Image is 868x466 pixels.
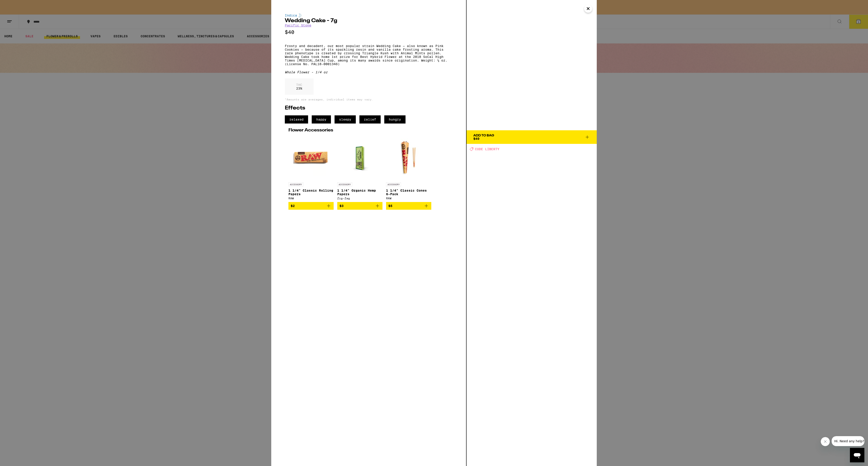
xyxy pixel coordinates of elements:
[288,135,334,202] a: Open page for 1 1/4" Classic Rolling Papers from RAW
[359,115,381,124] span: relief
[467,130,597,144] button: Add To Bag$40
[285,98,453,101] p: *Amounts are averages, individual items may vary.
[312,115,331,124] span: happy
[335,115,356,124] span: sleepy
[386,182,401,186] p: ACCESSORY
[337,202,382,210] button: Add to bag
[285,18,453,24] h2: Wedding Cake - 7g
[337,197,382,200] div: Zig-Zag
[288,135,334,180] img: RAW - 1 1/4" Classic Rolling Papers
[291,204,295,208] span: $2
[285,105,453,111] h2: Effects
[285,14,453,17] div: Indica
[285,115,308,124] span: relaxed
[285,29,453,35] p: $40
[384,115,406,124] span: hungry
[288,202,334,210] button: Add to bag
[285,44,453,66] p: Frosty and decadent, our most popular strain Wedding Cake — also known as Pink Cookies — because ...
[288,182,303,186] p: ACCESSORY
[288,189,334,196] p: 1 1/4" Classic Rolling Papers
[388,204,392,208] span: $5
[386,189,431,196] p: 1 1/4" Classic Cones 6-Pack
[296,83,302,87] p: THC
[832,436,864,446] iframe: Message from company
[337,135,382,202] a: Open page for 1 1/4" Organic Hemp Papers from Zig-Zag
[337,182,352,186] p: ACCESSORY
[288,128,449,133] h2: Flower Accessories
[386,135,431,180] img: RAW - 1 1/4" Classic Cones 6-Pack
[337,135,382,180] img: Zig-Zag - 1 1/4" Organic Hemp Papers
[386,197,431,200] div: RAW
[386,135,431,202] a: Open page for 1 1/4" Classic Cones 6-Pack from RAW
[473,134,494,137] div: Add To Bag
[386,202,431,210] button: Add to bag
[285,78,314,95] div: 23 %
[285,70,453,74] div: Whole Flower - 1/4 oz
[340,204,344,208] span: $3
[285,24,311,27] a: Pacific Stone
[337,189,382,196] p: 1 1/4" Organic Hemp Papers
[584,5,592,13] button: Close
[299,14,301,17] img: indicaColor.svg
[288,197,334,200] div: RAW
[850,448,864,462] iframe: Button to launch messaging window
[473,137,479,140] span: $40
[475,147,499,151] span: CODE LIBERTY
[821,437,830,446] iframe: Close message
